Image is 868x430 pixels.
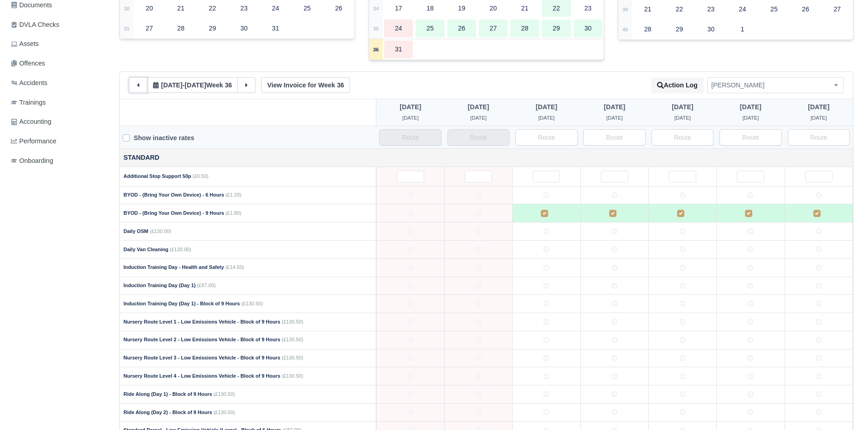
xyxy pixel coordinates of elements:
[652,129,714,146] input: Route
[161,81,182,89] span: 1 week ago
[574,20,602,37] div: 30
[444,186,512,204] td: 2025-09-01 Not Editable
[11,156,53,166] span: Onboarding
[470,115,487,121] span: 1 week ago
[444,258,512,277] td: 2025-09-01 Not Editable
[707,77,844,93] span: Mehmet Kul
[479,20,508,37] div: 27
[542,20,570,37] div: 29
[444,331,512,349] td: 2025-09-01 Not Editable
[376,331,444,349] td: 2025-08-31 Not Editable
[447,20,476,37] div: 26
[373,47,379,52] strong: 36
[123,192,224,197] strong: BYOD - (Bring Your Own Device) - 6 Hours
[198,20,227,37] div: 29
[197,283,216,288] span: (£87.00)
[185,81,206,89] span: 3 days ago
[7,55,108,72] a: Offences
[241,301,263,306] span: (£130.50)
[444,367,512,385] td: 2025-09-01 Not Editable
[808,103,829,111] span: 4 days ago
[697,0,725,18] div: 23
[583,129,646,146] input: Route
[444,295,512,313] td: 2025-09-01 Not Editable
[7,113,108,131] a: Accounting
[444,385,512,404] td: 2025-09-01 Not Editable
[11,116,51,127] span: Accounting
[149,228,171,234] span: (£130.00)
[123,154,159,161] strong: Standard
[384,40,413,58] div: 31
[376,313,444,331] td: 2025-08-31 Not Editable
[11,58,45,69] span: Offences
[7,152,108,170] a: Onboarding
[7,132,108,150] a: Performance
[728,20,757,38] div: 1
[123,283,195,288] strong: Induction Training Day (Day 1)
[811,115,827,121] span: 4 days ago
[169,247,191,252] span: (£120.00)
[7,74,108,92] a: Accidents
[538,115,555,121] span: 1 week ago
[376,403,444,421] td: 2025-08-31 Not Editable
[606,115,623,121] span: 1 week ago
[123,173,191,179] strong: Additional Stop Support 50p
[697,20,725,38] div: 30
[226,210,241,216] span: (£1.80)
[622,27,628,32] strong: 40
[124,6,130,11] strong: 30
[515,129,578,146] input: Route
[282,319,303,324] span: (£130.50)
[123,264,224,270] strong: Induction Training Day - Health and Safety
[373,26,379,31] strong: 35
[444,167,512,186] td: 2025-09-01 Not Editable
[704,324,868,430] div: Chat Widget
[444,241,512,259] td: 2025-09-01 Not Editable
[740,103,761,111] span: 5 days ago
[444,277,512,295] td: 2025-09-01 Not Editable
[11,78,47,88] span: Accidents
[373,6,379,11] strong: 34
[672,103,693,111] span: 6 days ago
[633,0,662,18] div: 21
[823,0,852,18] div: 27
[376,258,444,277] td: 2025-08-31 Not Editable
[665,20,693,38] div: 29
[230,20,258,37] div: 30
[402,115,419,121] span: 1 week ago
[444,223,512,241] td: 2025-09-01 Not Editable
[376,349,444,367] td: 2025-08-31 Not Editable
[444,349,512,367] td: 2025-09-01 Not Editable
[7,16,108,34] a: DVLA Checks
[166,20,195,37] div: 28
[622,7,628,12] strong: 39
[384,20,413,37] div: 24
[467,103,489,111] span: 1 week ago
[376,295,444,313] td: 2025-08-31 Not Editable
[226,192,241,197] span: (£1.20)
[226,264,244,270] span: (£14.50)
[708,80,843,91] span: Mehmet Kul
[193,173,209,179] span: (£0.50)
[376,385,444,404] td: 2025-08-31 Not Editable
[7,94,108,111] a: Trainings
[376,241,444,259] td: 2025-08-31 Not Editable
[123,301,240,306] strong: Induction Training Day (Day 1) - Block of 9 Hours
[214,391,235,397] span: (£130.50)
[376,186,444,204] td: 2025-08-31 Not Editable
[11,136,56,147] span: Performance
[665,0,693,18] div: 22
[791,0,820,18] div: 26
[11,97,46,108] span: Trainings
[651,77,704,93] button: Action Log
[376,223,444,241] td: 2025-08-31 Not Editable
[416,20,444,37] div: 25
[123,373,280,379] strong: Nursery Route Level 4 - Low Emissions Vehicle - Block of 9 Hours
[214,410,235,415] span: (£130.50)
[123,210,224,216] strong: BYOD - (Bring Your Own Device) - 9 Hours
[376,204,444,223] td: 2025-08-31 Not Editable
[376,367,444,385] td: 2025-08-31 Not Editable
[510,20,539,37] div: 28
[123,410,212,415] strong: Ride Along (Day 2) - Block of 9 Hours
[400,103,421,111] span: 1 week ago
